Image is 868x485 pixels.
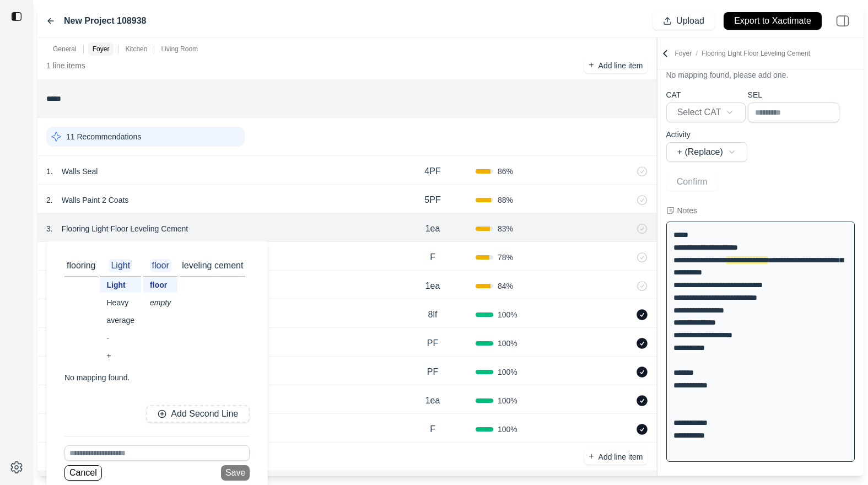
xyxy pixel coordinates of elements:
[109,259,132,272] p: Light
[498,309,517,320] span: 100 %
[498,166,513,177] span: 86 %
[748,89,839,100] p: SEL
[57,192,133,208] p: Walls Paint 2 Coats
[702,50,810,57] span: Flooring Light Floor Leveling Cement
[425,279,440,293] p: 1ea
[428,308,438,321] p: 8lf
[66,131,141,142] p: 11 Recommendations
[675,49,811,58] p: Foyer
[677,205,698,216] div: Notes
[692,50,702,57] span: /
[425,222,440,235] p: 1ea
[64,259,98,272] p: flooring
[498,252,513,263] span: 78 %
[46,60,85,71] p: 1 line items
[427,365,438,379] p: PF
[498,367,517,378] span: 100 %
[584,58,647,73] button: +Add line item
[161,45,198,53] p: Living Room
[46,166,53,177] p: 1 .
[831,9,855,33] img: right-panel.svg
[676,15,704,28] p: Upload
[589,450,594,463] p: +
[93,45,110,53] p: Foyer
[100,312,141,328] div: average
[584,449,647,465] button: +Add line item
[430,423,435,436] p: F
[11,11,22,22] img: toggle sidebar
[64,372,130,383] p: No mapping found.
[53,45,77,53] p: General
[57,221,193,236] p: Flooring Light Floor Leveling Cement
[143,277,177,293] div: floor
[57,164,103,179] p: Walls Seal
[498,338,517,349] span: 100 %
[424,165,440,178] p: 4PF
[100,277,141,293] div: Light
[64,14,146,28] label: New Project 108938
[653,12,715,30] button: Upload
[599,60,643,71] p: Add line item
[146,405,250,423] button: Add Second Line
[125,45,147,53] p: Kitchen
[424,193,440,207] p: 5PF
[666,89,746,100] p: CAT
[498,395,517,406] span: 100 %
[150,259,171,272] p: floor
[64,465,102,481] button: Cancel
[498,195,513,206] span: 88 %
[171,408,238,421] p: Add Second Line
[666,129,748,140] p: Activity
[46,223,53,234] p: 3 .
[498,281,513,292] span: 84 %
[427,337,438,350] p: PF
[589,59,594,72] p: +
[498,223,513,234] span: 83 %
[143,295,177,310] div: empty
[666,69,789,80] p: No mapping found, please add one.
[425,394,440,407] p: 1ea
[100,348,141,363] div: +
[100,330,141,346] div: -
[734,15,811,28] p: Export to Xactimate
[430,251,435,264] p: F
[724,12,822,30] button: Export to Xactimate
[100,295,141,310] div: Heavy
[599,451,643,462] p: Add line item
[180,259,245,272] p: leveling cement
[498,424,517,435] span: 100 %
[46,195,53,206] p: 2 .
